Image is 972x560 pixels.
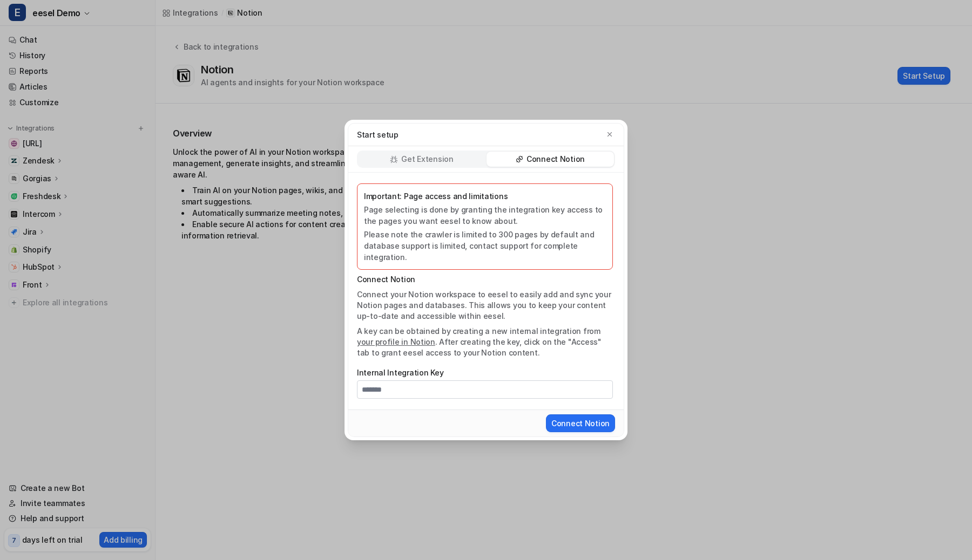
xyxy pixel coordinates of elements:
[401,154,453,165] p: Get Extension
[546,414,615,432] button: Connect Notion
[526,154,585,165] p: Connect Notion
[364,204,606,227] p: Page selecting is done by granting the integration key access to the pages you want eesel to know...
[364,190,606,202] p: Important: Page access and limitations
[357,289,613,322] p: Connect your Notion workspace to eesel to easily add and sync your Notion pages and databases. Th...
[357,337,435,346] a: your profile in Notion
[357,326,613,358] p: A key can be obtained by creating a new internal integration from . After creating the key, click...
[357,129,399,140] p: Start setup
[357,367,613,378] label: Internal Integration Key
[364,229,606,263] p: Please note the crawler is limited to 300 pages by default and database support is limited, conta...
[357,274,613,285] p: Connect Notion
